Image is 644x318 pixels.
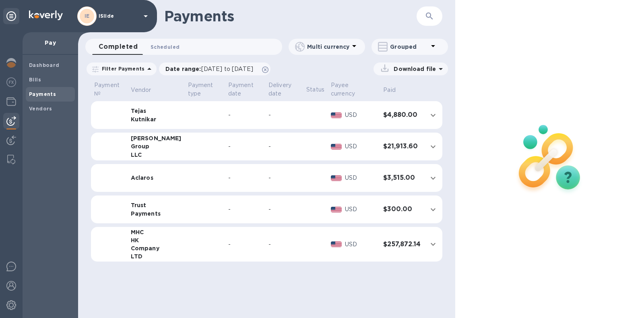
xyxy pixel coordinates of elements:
[331,81,377,98] span: Payee currency
[268,111,300,119] div: -
[131,228,182,236] div: MHC
[131,134,182,142] div: [PERSON_NAME]
[131,252,182,260] div: LTD
[345,111,377,119] p: USD
[331,207,342,212] img: USD
[99,65,144,72] p: Filter Payments
[131,115,182,123] div: Kutnikar
[99,41,138,52] span: Completed
[131,236,182,244] div: HK
[268,205,300,214] div: -
[345,174,377,182] p: USD
[29,39,72,47] p: Pay
[345,142,377,151] p: USD
[427,238,439,250] button: expand row
[268,240,300,249] div: -
[228,81,262,98] p: Payment date
[390,43,428,51] p: Grouped
[29,91,56,97] b: Payments
[131,151,182,159] div: LLC
[6,97,16,106] img: Wallets
[29,62,60,68] b: Dashboard
[188,81,222,98] p: Payment type
[3,8,19,24] div: Unpin categories
[201,66,253,72] span: [DATE] to [DATE]
[383,86,396,94] p: Paid
[306,85,324,94] p: Status
[307,43,349,51] p: Multi currency
[29,77,41,83] b: Bills
[331,81,366,98] p: Payee currency
[6,77,16,87] img: Foreign exchange
[131,210,182,218] div: Payments
[228,142,262,151] div: -
[268,81,300,98] p: Delivery date
[131,142,182,150] div: Group
[383,111,421,119] h3: $4,880.00
[94,81,124,98] p: Payment №
[165,65,257,73] p: Date range :
[228,111,262,119] div: -
[164,8,387,25] h1: Payments
[383,206,421,213] h3: $300.00
[29,106,52,112] b: Vendors
[331,112,342,118] img: USD
[383,241,421,248] h3: $257,872.14
[228,205,262,214] div: -
[427,109,439,121] button: expand row
[131,107,182,115] div: Tejas
[228,240,262,249] div: -
[228,174,262,182] div: -
[345,240,377,249] p: USD
[131,86,162,94] span: Vendor
[29,10,63,20] img: Logo
[390,65,436,73] p: Download file
[427,141,439,153] button: expand row
[383,174,421,182] h3: $3,515.00
[268,142,300,151] div: -
[383,143,421,150] h3: $21,913.60
[131,244,182,252] div: Company
[159,62,270,75] div: Date range:[DATE] to [DATE]
[383,86,406,94] span: Paid
[99,13,139,19] p: ISlide
[345,205,377,214] p: USD
[131,86,151,94] p: Vendor
[427,204,439,216] button: expand row
[131,201,182,209] div: Trust
[331,175,342,181] img: USD
[331,144,342,150] img: USD
[151,43,180,51] span: Scheduled
[131,174,182,182] div: Aclaros
[331,241,342,247] img: USD
[85,13,90,19] b: IE
[268,174,300,182] div: -
[427,172,439,184] button: expand row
